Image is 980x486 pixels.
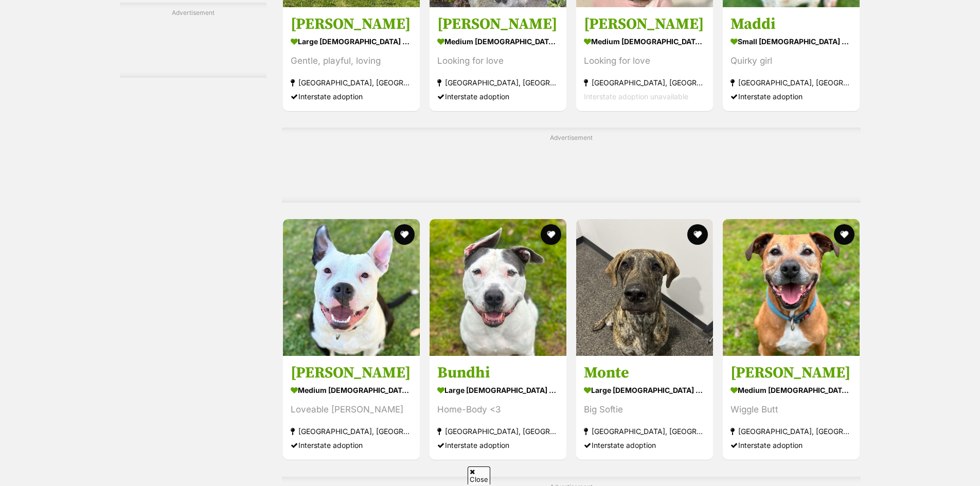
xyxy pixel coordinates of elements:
[291,439,412,453] div: Interstate adoption
[584,92,688,101] span: Interstate adoption unavailable
[468,466,490,484] span: Close
[687,224,708,245] button: favourite
[291,54,412,68] div: Gentle, playful, loving
[291,89,412,103] div: Interstate adoption
[576,219,713,356] img: Monte - Great Dane Dog
[730,76,852,89] strong: [GEOGRAPHIC_DATA], [GEOGRAPHIC_DATA]
[541,224,561,245] button: favourite
[430,219,566,356] img: Bundhi - American Staffordshire Terrier Dog
[576,356,713,460] a: Monte large [DEMOGRAPHIC_DATA] Dog Big Softie [GEOGRAPHIC_DATA], [GEOGRAPHIC_DATA] Interstate ado...
[291,403,412,417] div: Loveable [PERSON_NAME]
[437,425,559,439] strong: [GEOGRAPHIC_DATA], [GEOGRAPHIC_DATA]
[730,89,852,103] div: Interstate adoption
[576,7,713,111] a: [PERSON_NAME] medium [DEMOGRAPHIC_DATA] Dog Looking for love [GEOGRAPHIC_DATA], [GEOGRAPHIC_DATA]...
[584,76,705,89] strong: [GEOGRAPHIC_DATA], [GEOGRAPHIC_DATA]
[291,383,412,398] strong: medium [DEMOGRAPHIC_DATA] Dog
[723,7,860,111] a: Maddi small [DEMOGRAPHIC_DATA] Dog Quirky girl [GEOGRAPHIC_DATA], [GEOGRAPHIC_DATA] Interstate ad...
[120,3,266,78] div: Advertisement
[430,356,566,460] a: Bundhi large [DEMOGRAPHIC_DATA] Dog Home-Body <3 [GEOGRAPHIC_DATA], [GEOGRAPHIC_DATA] Interstate ...
[730,425,852,439] strong: [GEOGRAPHIC_DATA], [GEOGRAPHIC_DATA]
[584,439,705,453] div: Interstate adoption
[730,54,852,68] div: Quirky girl
[291,76,412,89] strong: [GEOGRAPHIC_DATA], [GEOGRAPHIC_DATA]
[291,14,412,34] h3: [PERSON_NAME]
[730,403,852,417] div: Wiggle Butt
[730,439,852,453] div: Interstate adoption
[394,224,415,245] button: favourite
[283,356,420,460] a: [PERSON_NAME] medium [DEMOGRAPHIC_DATA] Dog Loveable [PERSON_NAME] [GEOGRAPHIC_DATA], [GEOGRAPHIC...
[437,89,559,103] div: Interstate adoption
[291,425,412,439] strong: [GEOGRAPHIC_DATA], [GEOGRAPHIC_DATA]
[730,364,852,383] h3: [PERSON_NAME]
[291,364,412,383] h3: [PERSON_NAME]
[437,76,559,89] strong: [GEOGRAPHIC_DATA], [GEOGRAPHIC_DATA]
[437,439,559,453] div: Interstate adoption
[437,403,559,417] div: Home-Body <3
[584,34,705,49] strong: medium [DEMOGRAPHIC_DATA] Dog
[437,383,559,398] strong: large [DEMOGRAPHIC_DATA] Dog
[730,383,852,398] strong: medium [DEMOGRAPHIC_DATA] Dog
[584,403,705,417] div: Big Softie
[291,34,412,49] strong: large [DEMOGRAPHIC_DATA] Dog
[430,7,566,111] a: [PERSON_NAME] medium [DEMOGRAPHIC_DATA] Dog Looking for love [GEOGRAPHIC_DATA], [GEOGRAPHIC_DATA]...
[437,54,559,68] div: Looking for love
[437,14,559,34] h3: [PERSON_NAME]
[584,383,705,398] strong: large [DEMOGRAPHIC_DATA] Dog
[730,14,852,34] h3: Maddi
[723,356,860,460] a: [PERSON_NAME] medium [DEMOGRAPHIC_DATA] Dog Wiggle Butt [GEOGRAPHIC_DATA], [GEOGRAPHIC_DATA] Inte...
[834,224,854,245] button: favourite
[283,7,420,111] a: [PERSON_NAME] large [DEMOGRAPHIC_DATA] Dog Gentle, playful, loving [GEOGRAPHIC_DATA], [GEOGRAPHIC...
[584,425,705,439] strong: [GEOGRAPHIC_DATA], [GEOGRAPHIC_DATA]
[283,219,420,356] img: Dale - American Staffordshire Terrier Dog
[584,14,705,34] h3: [PERSON_NAME]
[723,219,860,356] img: Felix - Staffy Dog
[282,128,861,203] div: Advertisement
[437,364,559,383] h3: Bundhi
[584,364,705,383] h3: Monte
[584,54,705,68] div: Looking for love
[730,34,852,49] strong: small [DEMOGRAPHIC_DATA] Dog
[437,34,559,49] strong: medium [DEMOGRAPHIC_DATA] Dog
